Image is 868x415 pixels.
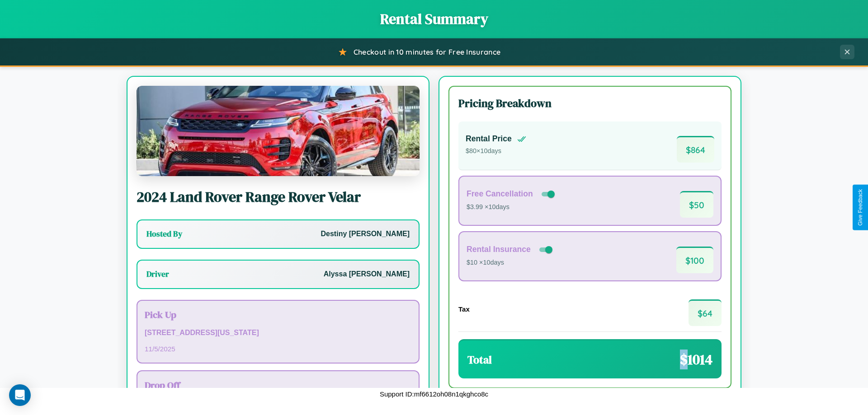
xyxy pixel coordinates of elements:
[354,47,500,56] span: Checkout in 10 minutes for Free Insurance
[380,388,488,400] p: Support ID: mf6612oh08n1qkghco8c
[137,187,420,207] h2: 2024 Land Rover Range Rover Velar
[458,96,722,111] h3: Pricing Breakdown
[466,145,526,157] p: $ 80 × 10 days
[467,245,531,254] h4: Rental Insurance
[145,343,411,355] p: 11 / 5 / 2025
[146,269,169,280] h3: Driver
[145,326,411,340] p: [STREET_ADDRESS][US_STATE]
[857,189,863,226] div: Give Feedback
[145,378,411,392] h3: Drop Off
[324,268,410,281] p: Alyssa [PERSON_NAME]
[689,299,722,326] span: $ 64
[321,228,410,241] p: Destiny [PERSON_NAME]
[458,305,470,313] h4: Tax
[137,86,420,176] img: Land Rover Range Rover Velar
[677,136,714,163] span: $ 864
[680,350,712,369] span: $ 1014
[145,308,411,321] h3: Pick Up
[9,9,859,29] h1: Rental Summary
[680,191,713,218] span: $ 50
[467,257,554,269] p: $10 × 10 days
[467,201,557,213] p: $3.99 × 10 days
[467,189,533,199] h4: Free Cancellation
[467,352,492,367] h3: Total
[146,228,182,239] h3: Hosted By
[466,134,512,144] h4: Rental Price
[676,247,713,273] span: $ 100
[9,384,31,406] div: Open Intercom Messenger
